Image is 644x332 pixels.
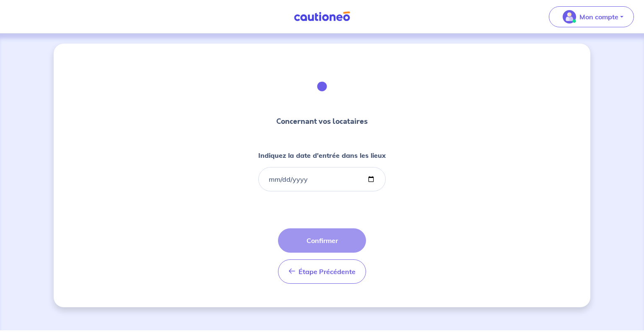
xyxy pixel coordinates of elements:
[563,10,576,24] img: illu_account_valid_menu.svg
[278,259,366,284] button: Étape Précédente
[291,11,353,22] img: Cautioneo
[276,116,368,127] p: Concernant vos locataires
[549,6,634,27] button: illu_account_valid_menu.svgMon compte
[579,12,618,22] p: Mon compte
[258,167,386,191] input: lease-signed-date-placeholder
[258,151,386,159] strong: Indiquez la date d'entrée dans les lieux
[299,64,345,109] img: illu_tenants.svg
[299,267,356,276] span: Étape Précédente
